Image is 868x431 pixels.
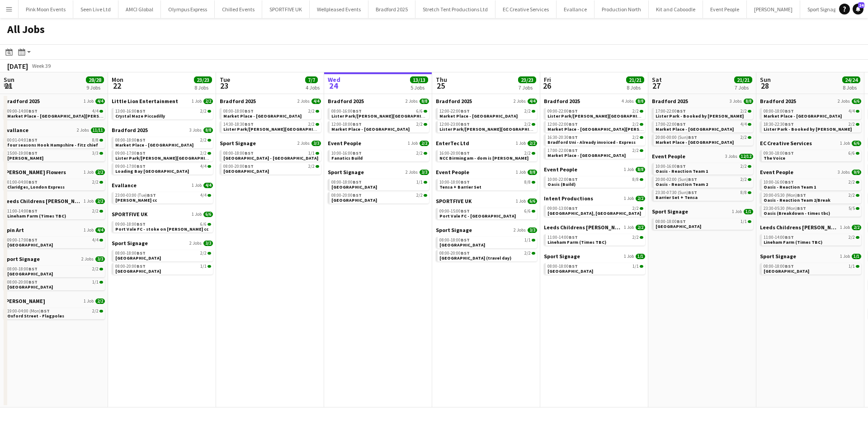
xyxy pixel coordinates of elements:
span: 1/1 [416,180,423,185]
span: 8/8 [632,177,639,182]
a: Little Lion Entertainment1 Job2/2 [112,98,213,104]
span: Oasis - Reaction Team 2 [656,181,708,187]
span: BST [353,108,362,114]
span: BST [28,108,38,114]
span: 2/2 [308,164,315,169]
button: Kit and Caboodle [649,0,703,18]
a: Bradford 20254 Jobs8/8 [544,98,645,104]
span: 00:01-04:01 [7,138,38,142]
span: 17:00-22:00 [656,122,686,127]
a: 09:00-17:00BST4/4Loading Bay [GEOGRAPHIC_DATA] [115,163,211,174]
button: Seen Live Ltd [73,0,118,18]
span: BST [353,179,362,185]
span: 4/4 [200,164,207,169]
span: four seasons Hook Hampshire - fitz chief [7,142,98,148]
span: 13:00-16:00 [115,109,146,114]
span: BST [461,179,470,185]
a: Bradford 20253 Jobs8/8 [652,98,753,104]
a: 00:01-04:01BST8/8four seasons Hook Hampshire - fitz chief [7,137,103,147]
a: 17:00-22:00BST2/2Market Place - [GEOGRAPHIC_DATA] [547,147,643,158]
button: [PERSON_NAME] [747,0,800,18]
span: 8/8 [420,99,429,104]
a: [PERSON_NAME] Flowers1 Job2/2 [4,169,105,175]
span: BST [353,121,362,127]
span: 2/2 [420,141,429,146]
span: BST [569,147,578,153]
span: 2/2 [849,180,855,185]
div: Bradford 20252 Jobs6/608:00-18:00BST4/4Market Place - [GEOGRAPHIC_DATA]18:30-22:30BST2/2Lister Pa... [760,98,861,140]
span: 4/4 [741,122,747,127]
div: Bradford 20252 Jobs4/408:00-18:00BST2/2Market Place - [GEOGRAPHIC_DATA]14:30-18:30BST2/2Lister Pa... [220,98,321,140]
span: Market Place - Shipley - sully 5 hour CC [547,126,683,132]
a: 12:00-22:00BST2/2Market Place - [GEOGRAPHIC_DATA] [439,108,535,118]
span: Lister Park/Cartwright Hall [547,113,691,119]
a: Event People1 Job8/8 [436,169,537,175]
div: EC Creative Services1 Job6/609:30-18:00BST6/6The Voice [760,140,861,169]
span: 3 Jobs [838,170,850,175]
span: Event People [436,169,469,175]
span: Market Place - Shipley [656,139,734,145]
span: Grantley Hall [7,155,43,161]
span: 11/11 [91,128,105,133]
span: Fulford Flowers [4,169,66,175]
span: Little Lion Entertainment [112,98,178,104]
span: Bradford 2025 [220,98,256,104]
span: BST [137,108,146,114]
span: 24 [858,2,864,8]
span: BST [28,137,38,143]
button: Sport Signage [800,0,846,18]
span: Bradford 2025 [760,98,796,104]
a: EC Creative Services1 Job6/6 [760,140,861,147]
span: 1 Job [192,183,202,188]
span: 8/8 [741,190,747,195]
span: 23:30-07:30 (Sun) [656,190,697,195]
span: 2/2 [849,122,855,127]
span: 1 Job [192,99,202,104]
a: 10:00-16:00BST2/2Oasis - Reaction Team 1 [656,163,751,174]
a: 10:00-16:00BST2/2Oasis - Reaction Team 1 [764,179,859,189]
span: Market Place - Shipley [439,113,518,119]
span: 2 Jobs [297,99,310,104]
button: Production North [594,0,649,18]
span: BST [28,150,38,156]
span: Fanatics Build [331,155,363,161]
span: BST [137,163,146,169]
div: Event People1 Job2/210:00-16:00BST2/2Fanatics Build [328,140,429,169]
span: EC Creative Services [760,140,812,147]
span: 2/2 [308,122,315,127]
button: Evallance [557,0,594,18]
span: BST [461,108,470,114]
span: 2/2 [524,109,531,114]
a: 18:30-22:30BST2/2Lister Park - Booked by [PERSON_NAME] [764,121,859,132]
button: Wellpleased Events [310,0,368,18]
span: BST [677,108,686,114]
span: 4/4 [95,99,105,104]
span: Event People [760,169,793,175]
span: Bradford 2025 [436,98,472,104]
span: 09:30-18:00 [764,151,794,156]
span: Market Place - Shipley [764,113,842,119]
span: 18:30-22:30 [764,122,794,127]
span: 1 Job [516,141,526,146]
span: Oasis (Build) [547,181,576,187]
a: Event People3 Jobs12/12 [652,153,753,160]
span: Oasis - Reaction Team 1 [656,168,708,174]
span: Singapore [331,184,377,190]
span: Event People [328,140,361,147]
div: [PERSON_NAME] Flowers1 Job2/201:00-04:00BST2/2Claridges, London Express [4,169,105,198]
a: 08:00-18:00BST2/2Market Place - [GEOGRAPHIC_DATA] [115,137,211,147]
div: Event People1 Job8/810:00-18:00BST8/8Tensa + Barrier Set [436,169,537,198]
a: 12:00-18:00BST2/2Market Place - [GEOGRAPHIC_DATA] [331,121,427,132]
span: 01:00-04:00 [7,180,38,185]
div: Bradford 20252 Jobs4/412:00-22:00BST2/2Market Place - [GEOGRAPHIC_DATA]12:00-23:00BST2/2Lister Pa... [436,98,537,140]
span: BST [677,163,686,169]
a: 23:00-03:00 (Tue)BST4/4[PERSON_NAME] cc [115,192,211,203]
span: Market Place - Shipley - sully chief - dom is connor [7,113,189,119]
a: 20:00-00:00 (Sun)BST2/2Market Place - [GEOGRAPHIC_DATA] [656,134,751,145]
span: 3 Jobs [730,99,742,104]
span: BST [785,150,794,156]
span: 08:00-18:00 [223,151,254,156]
a: 09:00-14:00BST4/4Market Place - [GEOGRAPHIC_DATA][PERSON_NAME] chief - dom is [PERSON_NAME] [7,108,103,118]
span: 2 Jobs [514,99,526,104]
button: Olympus Express [161,0,215,18]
